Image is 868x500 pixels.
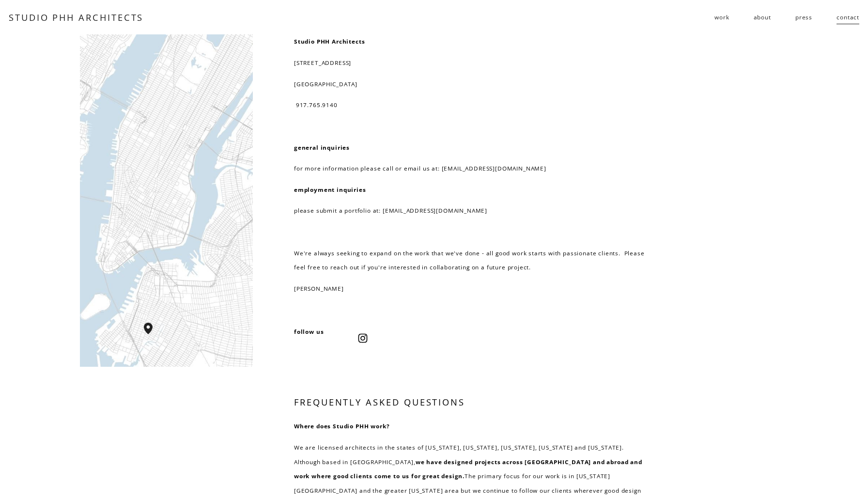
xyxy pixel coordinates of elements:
p: for more information please call or email us at: [EMAIL_ADDRESS][DOMAIN_NAME] [294,161,645,176]
a: contact [837,10,859,25]
a: Instagram [358,333,368,343]
a: STUDIO PHH ARCHITECTS [9,11,144,23]
span: work [714,10,729,25]
p: [PERSON_NAME] [294,281,645,296]
a: about [754,10,771,25]
p: [STREET_ADDRESS] [294,56,645,70]
p: 917.765.9140 [294,98,645,112]
p: [GEOGRAPHIC_DATA] [294,77,645,92]
a: press [795,10,812,25]
strong: follow us [294,328,324,335]
a: folder dropdown [714,10,729,25]
p: please submit a portfolio at: [EMAIL_ADDRESS][DOMAIN_NAME] [294,203,645,218]
strong: general inquiries [294,143,350,151]
strong: Where does Studio PHH work? [294,422,389,430]
h3: FREQUENTLY ASKED QUESTIONS [294,396,645,408]
strong: we have designed projects across [GEOGRAPHIC_DATA] and abroad and work where good clients come to... [294,458,644,480]
strong: Studio PHH Architects [294,37,365,45]
strong: employment inquiries [294,186,366,193]
p: We're always seeking to expand on the work that we've done - all good work starts with passionate... [294,246,645,275]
